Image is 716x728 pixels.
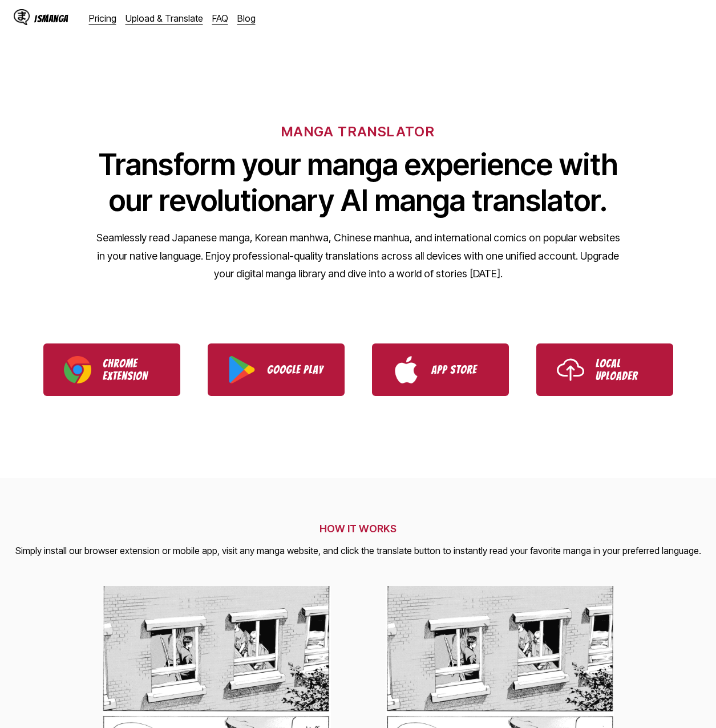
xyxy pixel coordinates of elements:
a: Use IsManga Local Uploader [536,343,673,396]
img: Google Play logo [228,356,256,383]
a: FAQ [212,13,228,24]
img: IsManga Logo [14,9,30,25]
p: Seamlessly read Japanese manga, Korean manhwa, Chinese manhua, and international comics on popula... [96,229,621,283]
p: Simply install our browser extension or mobile app, visit any manga website, and click the transl... [15,544,701,559]
h6: MANGA TRANSLATOR [281,123,435,140]
h1: Transform your manga experience with our revolutionary AI manga translator. [96,147,621,219]
p: App Store [431,363,488,376]
a: IsManga LogoIsManga [14,9,89,27]
p: Google Play [267,363,324,376]
a: Upload & Translate [126,13,203,24]
a: Download IsManga from Google Play [208,343,345,396]
img: Chrome logo [64,356,91,383]
a: Blog [237,13,256,24]
div: IsManga [34,13,68,24]
a: Download IsManga from App Store [372,343,509,396]
p: Chrome Extension [103,357,160,382]
h2: HOW IT WORKS [15,523,701,535]
a: Download IsManga Chrome Extension [43,343,180,396]
p: Local Uploader [596,357,653,382]
img: Upload icon [557,356,584,383]
img: App Store logo [393,356,420,383]
a: Pricing [89,13,116,24]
